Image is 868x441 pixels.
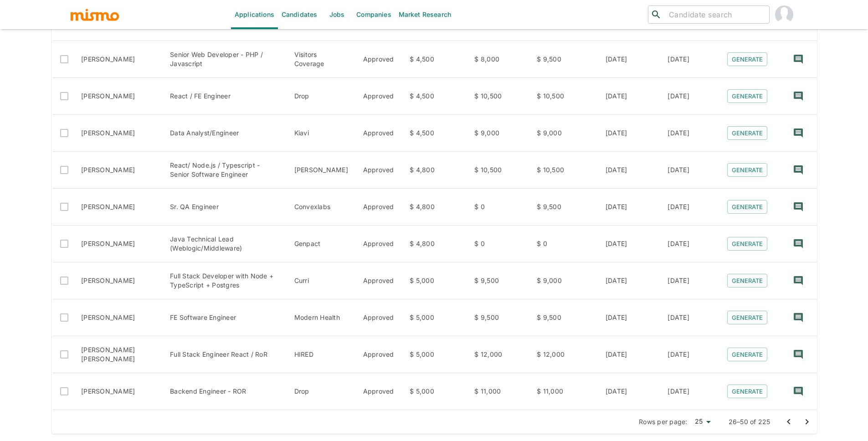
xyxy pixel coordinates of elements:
td: Approved [356,226,403,262]
td: [PERSON_NAME] [74,78,163,115]
td: [DATE] [660,152,719,189]
td: [PERSON_NAME] [287,152,356,189]
td: Genpact [287,226,356,262]
td: [DATE] [598,189,660,226]
button: Go to next page [798,413,816,431]
button: recent-notes [787,344,809,365]
td: [DATE] [598,373,660,410]
td: [DATE] [598,78,660,115]
td: [DATE] [598,152,660,189]
td: Senior Web Developer - PHP / Javascript [163,41,287,78]
button: Generate [727,52,767,67]
img: logo [70,8,120,21]
td: Approved [356,41,403,78]
td: Only active applications to Public jobs can be selected [52,299,74,336]
td: [DATE] [660,373,719,410]
td: Only active applications to Public jobs can be selected [52,152,74,189]
button: Generate [727,385,767,399]
td: [DATE] [598,115,660,152]
button: Generate [727,163,767,177]
button: Generate [727,126,767,140]
td: $ 9,500 [467,299,529,336]
td: [PERSON_NAME] [PERSON_NAME] [74,336,163,373]
button: recent-notes [787,196,809,218]
td: Approved [356,189,403,226]
button: recent-notes [787,307,809,328]
td: [DATE] [598,299,660,336]
td: [DATE] [598,262,660,299]
td: [DATE] [660,78,719,115]
td: Backend Engineer - ROR [163,373,287,410]
td: $ 4,500 [402,115,467,152]
td: [DATE] [660,189,719,226]
td: [DATE] [660,41,719,78]
td: $ 10,500 [467,78,529,115]
td: Only active applications to Public jobs can be selected [52,262,74,299]
td: $ 4,800 [402,226,467,262]
td: Convexlabs [287,189,356,226]
td: $ 5,000 [402,262,467,299]
button: recent-notes [787,380,809,402]
td: [PERSON_NAME] [74,373,163,410]
td: React/ Node.js / Typescript - Senior Software Engineer [163,152,287,189]
td: Approved [356,373,403,410]
td: Approved [356,336,403,373]
button: recent-notes [787,159,809,181]
div: 25 [691,415,714,428]
td: Only active applications to Public jobs can be selected [52,115,74,152]
td: [DATE] [598,226,660,262]
td: $ 12,000 [529,336,598,373]
td: [PERSON_NAME] [74,115,163,152]
td: Only active applications to Public jobs can be selected [52,226,74,262]
td: [DATE] [660,226,719,262]
td: [DATE] [598,41,660,78]
td: FE Software Engineer [163,299,287,336]
td: $ 9,500 [529,189,598,226]
td: Visitors Coverage [287,41,356,78]
td: Only active applications to Public jobs can be selected [52,336,74,373]
td: [DATE] [660,262,719,299]
td: Approved [356,115,403,152]
td: [PERSON_NAME] [74,226,163,262]
td: $ 9,500 [467,262,529,299]
button: recent-notes [787,122,809,144]
p: Rows per page: [639,417,688,426]
td: $ 11,000 [467,373,529,410]
button: Generate [727,311,767,325]
td: $ 9,000 [529,115,598,152]
td: $ 5,000 [402,336,467,373]
td: $ 4,500 [402,78,467,115]
td: $ 12,000 [467,336,529,373]
button: Generate [727,237,767,251]
td: $ 5,000 [402,373,467,410]
td: $ 11,000 [529,373,598,410]
td: [PERSON_NAME] [74,262,163,299]
td: [PERSON_NAME] [74,189,163,226]
td: React / FE Engineer [163,78,287,115]
button: recent-notes [787,85,809,107]
button: Generate [727,89,767,103]
td: Approved [356,152,403,189]
td: $ 10,500 [529,152,598,189]
td: Drop [287,373,356,410]
td: $ 9,500 [529,299,598,336]
td: Java Technical Lead (Weblogic/Middleware) [163,226,287,262]
td: Only active applications to Public jobs can be selected [52,189,74,226]
td: Data Analyst/Engineer [163,115,287,152]
td: Curri [287,262,356,299]
td: Approved [356,78,403,115]
td: $ 9,000 [529,262,598,299]
button: Generate [727,274,767,288]
td: Full Stack Developer with Node + TypeScript + Postgres [163,262,287,299]
td: $ 9,000 [467,115,529,152]
td: $ 9,500 [529,41,598,78]
td: [PERSON_NAME] [74,41,163,78]
td: Kiavi [287,115,356,152]
td: $ 0 [467,226,529,262]
td: Sr. QA Engineer [163,189,287,226]
td: $ 0 [529,226,598,262]
td: $ 4,800 [402,189,467,226]
td: [DATE] [598,336,660,373]
button: Go to previous page [780,413,798,431]
td: $ 5,000 [402,299,467,336]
